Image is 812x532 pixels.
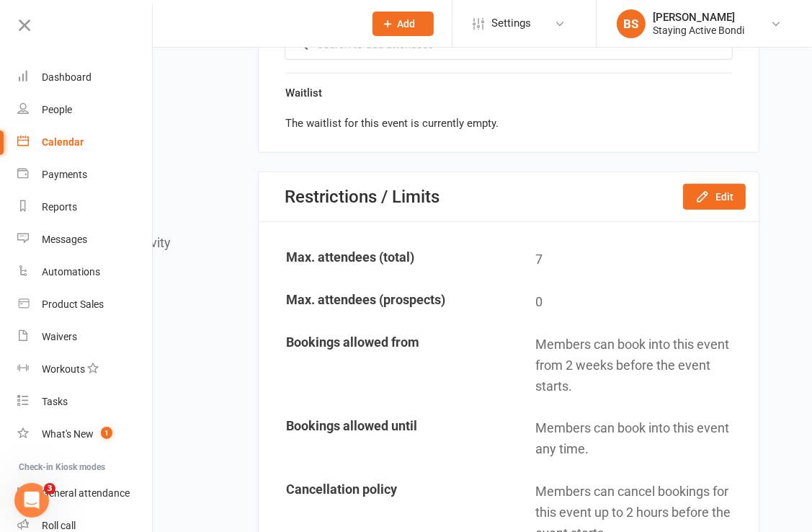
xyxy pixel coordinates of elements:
div: Waitlist [285,81,732,105]
a: Payments [17,159,153,191]
div: Roll call [42,520,76,531]
div: Product Sales [42,298,104,310]
a: Calendar [17,126,153,159]
button: Edit [683,184,746,210]
td: 7 [509,239,757,280]
td: Max. attendees (total) [260,239,508,280]
div: Workouts [42,363,85,375]
td: 0 [509,282,757,323]
div: Waivers [42,331,77,342]
div: Payments [42,169,87,180]
a: People [17,94,153,126]
div: What's New [42,428,94,440]
div: Messages [42,234,87,245]
div: Restrictions / Limits [285,187,440,207]
button: Add [372,12,434,36]
span: Add [398,18,416,30]
span: 1 [101,427,112,439]
span: 3 [44,483,55,495]
iframe: Intercom live chat [14,483,49,518]
a: Workouts [17,353,153,386]
div: Calendar [42,136,84,148]
a: General attendance kiosk mode [17,477,153,510]
a: What's New1 [17,418,153,451]
div: Staying Active Bondi [653,24,744,37]
div: The waitlist for this event is currently empty. [285,115,732,132]
a: Automations [17,256,153,288]
a: Reports [17,191,153,223]
a: Dashboard [17,61,153,94]
div: Reports [42,201,77,213]
a: Waivers [17,321,153,353]
input: Search... [86,14,354,34]
td: Members can book into this event from 2 weeks before the event starts. [509,324,757,407]
span: Settings [491,7,531,40]
td: Members can book into this event any time. [509,408,757,470]
a: Product Sales [17,288,153,321]
td: Bookings allowed until [260,408,508,470]
div: Tasks [42,396,68,407]
div: [PERSON_NAME] [653,11,744,24]
a: Messages [17,223,153,256]
div: BS [617,9,646,38]
div: People [42,104,72,115]
td: Max. attendees (prospects) [260,282,508,323]
div: Automations [42,266,100,278]
div: General attendance [42,487,130,499]
td: Bookings allowed from [260,324,508,407]
a: Tasks [17,386,153,418]
div: Dashboard [42,71,92,83]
